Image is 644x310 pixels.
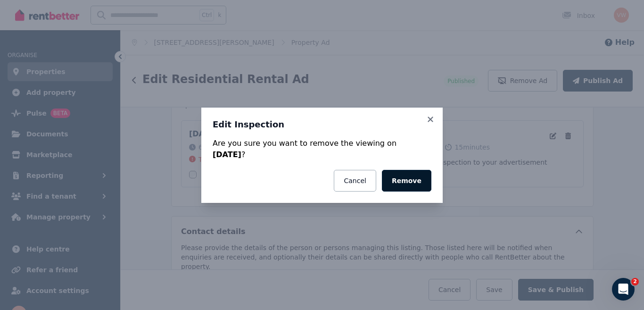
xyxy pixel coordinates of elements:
h3: Edit Inspection [213,119,431,130]
strong: [DATE] [213,150,241,159]
iframe: Intercom live chat [612,278,635,301]
div: Are you sure you want to remove the viewing on ? [213,138,431,160]
button: Cancel [334,170,376,192]
button: Remove [382,170,431,192]
span: 2 [631,278,639,285]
